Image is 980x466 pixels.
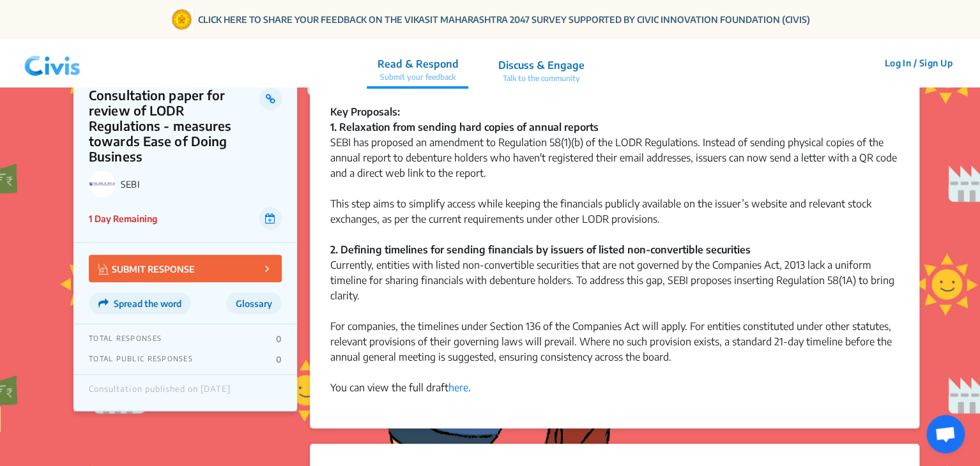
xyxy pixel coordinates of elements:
img: Vector.jpg [98,264,109,274]
p: SUBMIT RESPONSE [98,261,195,276]
p: Discuss & Engage [498,57,584,73]
p: Talk to the community [498,73,584,84]
p: Consultation paper for review of LODR Regulations - measures towards Ease of Doing Business [89,87,259,164]
p: TOTAL RESPONSES [89,334,162,344]
p: 1 Day Remaining [89,212,157,225]
button: Log In / Sign Up [876,53,961,73]
button: Glossary [226,292,282,314]
strong: 1. Relaxation from sending hard copies of annual reports [330,121,599,133]
strong: Key Proposals: [330,105,400,118]
div: SEBI has proposed an amendment to Regulation 58(1)(b) of the LODR Regulations. Instead of sending... [330,119,899,196]
div: Consultation published on [DATE] [89,384,231,401]
a: here [448,381,468,394]
img: Gom Logo [171,8,193,31]
strong: 2. Defining timelines for sending financials by issuers of listed non-convertible securities [330,243,751,256]
span: Spread the word [114,298,181,309]
button: Spread the word [89,292,191,314]
p: Read & Respond [377,56,458,71]
p: 0 [276,334,282,344]
img: SEBI logo [89,170,116,197]
p: Submit your feedback [377,71,458,83]
a: Open chat [926,415,965,453]
div: This step aims to simplify access while keeping the financials publicly available on the issuer’s... [330,196,899,242]
button: SUBMIT RESPONSE [89,255,282,282]
img: navlogo.png [19,44,86,82]
p: TOTAL PUBLIC RESPONSES [89,354,193,365]
div: For companies, the timelines under Section 136 of the Companies Act will apply. For entities cons... [330,319,899,410]
p: 0 [276,354,282,365]
p: SEBI [121,179,282,190]
div: Currently, entities with listed non-convertible securities that are not governed by the Companies... [330,242,899,319]
span: Glossary [236,298,272,309]
a: CLICK HERE TO SHARE YOUR FEEDBACK ON THE VIKASIT MAHARASHTRA 2047 SURVEY SUPPORTED BY CIVIC INNOV... [198,13,810,26]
